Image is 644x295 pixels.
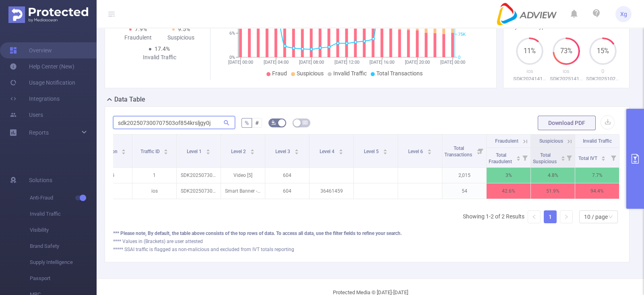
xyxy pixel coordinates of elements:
[265,183,309,199] p: 604
[8,6,88,23] img: Protected Media
[601,155,606,157] i: icon: caret-up
[383,148,388,153] div: Sort
[408,149,424,154] span: Level 6
[122,148,126,150] i: icon: caret-up
[561,158,565,160] i: icon: caret-down
[440,60,465,65] tspan: [DATE] 00:00
[458,55,460,60] tspan: 0
[113,230,621,237] div: *** Please note, By default, the table above consists of the top rows of data. To access all data...
[548,75,585,83] p: SDK20251411020209qpzk1xk28t8zeas
[187,149,203,154] span: Level 1
[512,67,548,75] p: ios
[548,67,585,75] p: ios
[578,156,599,161] span: Total IVT
[575,183,619,199] p: 94.4%
[164,151,168,154] i: icon: caret-down
[608,214,613,220] i: icon: down
[229,31,235,36] tspan: 6%
[584,211,608,223] div: 10 / page
[275,149,291,154] span: Level 3
[10,58,74,75] a: Help Center (New)
[444,145,473,158] span: Total Transactions
[539,138,563,144] span: Suspicious
[589,48,617,54] span: 15%
[114,95,145,104] h2: Data Table
[10,107,43,123] a: Users
[310,183,353,199] p: 36461459
[294,148,299,150] i: icon: caret-up
[583,138,612,144] span: Invalid Traffic
[138,53,181,62] div: Invalid Traffic
[495,138,518,144] span: Fraudulent
[132,168,176,183] p: 1
[339,151,343,154] i: icon: caret-down
[364,149,380,154] span: Level 5
[563,148,575,167] i: Filter menu
[29,172,52,188] span: Solutions
[560,210,573,223] li: Next Page
[487,168,530,183] p: 3%
[30,206,97,222] span: Invalid Traffic
[116,33,159,42] div: Fraudulent
[29,129,49,136] span: Reports
[442,168,486,183] p: 2,015
[531,168,575,183] p: 4.8%
[553,48,580,54] span: 73%
[620,6,627,22] span: Xg
[272,70,287,77] span: Fraud
[265,168,309,183] p: 604
[519,148,530,167] i: Filter menu
[113,238,621,245] div: **** Values in (Brackets) are user attested
[159,33,202,42] div: Suspicious
[30,270,97,287] span: Passport
[113,246,621,253] div: ***** SSAI traffic is flagged as non-malicious and excluded from IVT totals reporting
[532,214,537,219] i: icon: left
[339,148,343,153] div: Sort
[512,75,548,83] p: SDK20241419020101vsp8u0y4dp7bqf1
[30,254,97,270] span: Supply Intelligence
[250,148,254,150] i: icon: caret-up
[294,148,299,153] div: Sort
[427,148,431,150] i: icon: caret-up
[299,60,324,65] tspan: [DATE] 08:00
[10,75,75,91] a: Usage Notification
[206,148,211,153] div: Sort
[601,158,606,160] i: icon: caret-down
[10,91,60,107] a: Integrations
[140,149,161,154] span: Traffic ID
[206,148,210,150] i: icon: caret-up
[369,60,394,65] tspan: [DATE] 16:00
[228,60,253,65] tspan: [DATE] 00:00
[575,168,619,183] p: 7.7%
[155,46,170,52] span: 17.4%
[427,151,431,154] i: icon: caret-down
[255,120,259,126] span: #
[561,155,566,160] div: Sort
[122,151,126,154] i: icon: caret-down
[442,183,486,199] p: 54
[376,70,423,77] span: Total Transactions
[584,75,621,83] p: SDK20251021100302ytwiya4hooryady
[427,148,432,153] div: Sort
[584,67,621,75] p: 0
[297,70,324,77] span: Suspicious
[178,26,190,32] span: 9.5%
[528,210,541,223] li: Previous Page
[334,60,359,65] tspan: [DATE] 12:00
[221,168,265,183] p: Video [5]
[516,48,543,54] span: 11%
[221,183,265,199] p: Smart Banner - 320x50 [0]
[383,151,387,154] i: icon: caret-down
[601,155,606,160] div: Sort
[544,210,557,223] li: 1
[303,120,308,125] i: icon: table
[516,155,520,157] i: icon: caret-up
[383,148,387,150] i: icon: caret-up
[516,155,521,160] div: Sort
[229,55,235,60] tspan: 0%
[463,210,524,223] li: Showing 1-2 of 2 Results
[271,120,276,125] i: icon: bg-colors
[10,42,52,58] a: Overview
[30,238,97,254] span: Brand Safety
[475,135,486,167] i: Filter menu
